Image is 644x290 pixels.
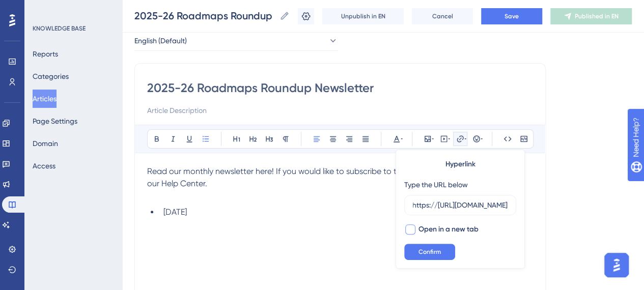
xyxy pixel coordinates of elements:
[481,8,542,24] button: Save
[147,104,533,117] input: Article Description
[33,24,86,33] div: KNOWLEDGE BASE
[575,12,619,20] span: Published in EN
[33,67,69,85] button: Categories
[33,45,58,63] button: Reports
[163,207,187,217] span: [DATE]
[322,8,404,24] button: Unpublish in EN
[341,12,385,20] span: Unpublish in EN
[33,90,57,108] button: Articles
[33,157,55,175] button: Access
[412,8,473,24] button: Cancel
[413,199,508,211] input: Type the value
[601,250,632,280] iframe: UserGuiding AI Assistant Launcher
[445,158,475,170] span: Hyperlink
[134,31,338,51] button: English (Default)
[418,248,441,256] span: Confirm
[147,80,533,96] input: Article Title
[134,35,187,47] span: English (Default)
[432,12,453,20] span: Cancel
[550,8,632,24] button: Published in EN
[134,9,275,23] input: Article Name
[24,3,64,15] span: Need Help?
[505,12,519,20] span: Save
[418,223,479,236] span: Open in a new tab
[404,179,468,191] div: Type the URL below
[147,166,524,188] span: Read our monthly newsletter here! If you would like to subscribe to the newsletter, submit a requ...
[33,112,77,130] button: Page Settings
[33,134,58,153] button: Domain
[404,244,455,260] button: Confirm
